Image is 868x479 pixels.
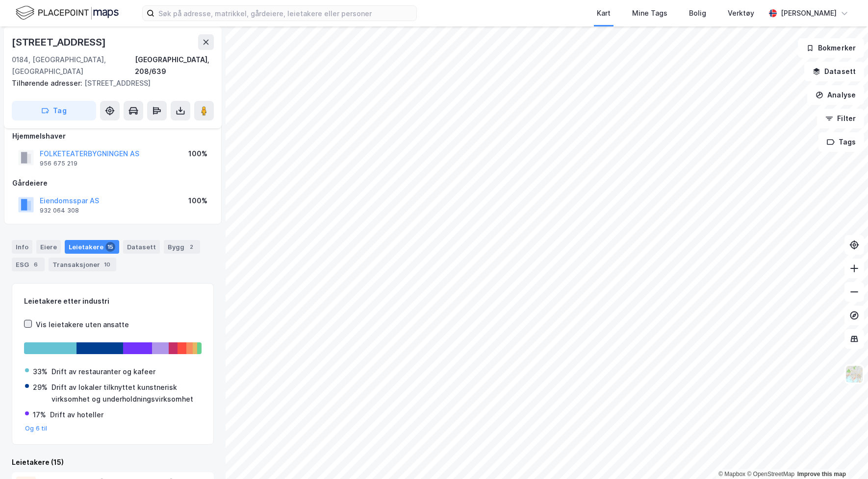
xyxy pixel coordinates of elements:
div: 0184, [GEOGRAPHIC_DATA], [GEOGRAPHIC_DATA] [12,54,135,77]
button: Datasett [804,62,864,81]
div: 6 [31,260,41,269]
iframe: Chat Widget [819,432,868,479]
button: Tags [818,132,864,152]
div: [GEOGRAPHIC_DATA], 208/639 [135,54,214,77]
div: Datasett [123,240,160,254]
div: 100% [188,195,207,207]
div: Eiere [36,240,61,254]
div: [STREET_ADDRESS] [12,34,108,50]
div: 33% [33,366,48,378]
div: ESG [12,258,45,271]
img: logo.f888ab2527a4732fd821a326f86c7f29.svg [16,4,119,22]
img: Z [845,365,864,383]
div: 17% [33,409,46,421]
div: Bygg [164,240,200,254]
div: Bolig [689,7,706,19]
input: Søk på adresse, matrikkel, gårdeiere, leietakere eller personer [154,6,416,21]
div: Vis leietakere uten ansatte [36,319,129,331]
div: Verktøy [728,7,754,19]
button: Og 6 til [25,425,48,432]
a: Improve this map [797,471,846,478]
a: Mapbox [718,471,745,478]
div: 956 675 219 [40,160,77,168]
div: 29% [33,382,48,393]
div: Info [12,240,32,254]
button: Analyse [807,85,864,105]
div: Hjemmelshaver [12,130,213,142]
div: [STREET_ADDRESS] [12,77,206,89]
div: Gårdeiere [12,177,213,189]
div: Leietakere [65,240,119,254]
div: 932 064 308 [40,207,79,215]
div: Drift av lokaler tilknyttet kunstnerisk virksomhet og underholdningsvirksomhet [51,382,201,405]
div: Leietakere (15) [12,456,214,468]
div: 15 [105,242,115,252]
button: Bokmerker [798,38,864,58]
a: OpenStreetMap [747,471,794,478]
div: Kontrollprogram for chat [819,432,868,479]
div: Mine Tags [632,7,667,19]
span: Tilhørende adresser: [12,79,84,87]
div: Transaksjoner [49,258,116,271]
div: Drift av restauranter og kafeer [51,366,155,378]
div: 2 [186,242,196,252]
div: Kart [597,7,611,19]
div: [PERSON_NAME] [781,7,837,19]
div: Leietakere etter industri [24,295,202,307]
button: Filter [817,109,864,128]
div: 100% [188,148,207,160]
div: Drift av hoteller [50,409,103,421]
button: Tag [12,101,96,120]
div: 10 [102,260,112,269]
